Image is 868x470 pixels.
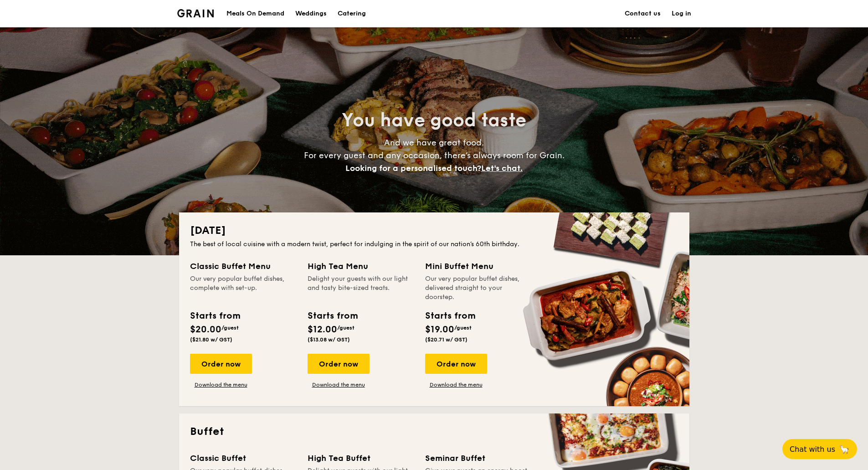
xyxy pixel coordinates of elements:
[190,381,252,388] a: Download the menu
[481,163,523,173] span: Let's chat.
[839,444,850,455] span: 🦙
[177,9,214,17] img: Grain
[190,336,232,343] span: ($21.80 w/ GST)
[190,274,297,302] div: Our very popular buffet dishes, complete with set-up.
[190,452,297,465] div: Classic Buffet
[190,260,297,273] div: Classic Buffet Menu
[190,324,221,335] span: $20.00
[337,325,354,331] span: /guest
[425,324,454,335] span: $19.00
[308,309,357,323] div: Starts from
[190,309,240,323] div: Starts from
[308,381,370,388] a: Download the menu
[425,309,475,323] div: Starts from
[425,381,487,388] a: Download the menu
[425,336,467,343] span: ($20.71 w/ GST)
[190,424,678,439] h2: Buffet
[342,109,526,131] span: You have good taste
[308,274,414,302] div: Delight your guests with our light and tasty bite-sized treats.
[345,163,481,173] span: Looking for a personalised touch?
[308,336,350,343] span: ($13.08 w/ GST)
[221,325,239,331] span: /guest
[425,452,532,465] div: Seminar Buffet
[425,260,532,273] div: Mini Buffet Menu
[308,324,337,335] span: $12.00
[177,9,214,17] a: Logotype
[782,439,857,459] button: Chat with us🦙
[308,452,414,465] div: High Tea Buffet
[790,445,835,454] span: Chat with us
[454,325,472,331] span: /guest
[425,354,487,374] div: Order now
[190,354,252,374] div: Order now
[308,260,414,273] div: High Tea Menu
[190,223,678,238] h2: [DATE]
[425,274,532,302] div: Our very popular buffet dishes, delivered straight to your doorstep.
[190,240,678,249] div: The best of local cuisine with a modern twist, perfect for indulging in the spirit of our nation’...
[308,354,370,374] div: Order now
[304,138,565,173] span: And we have great food. For every guest and any occasion, there’s always room for Grain.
